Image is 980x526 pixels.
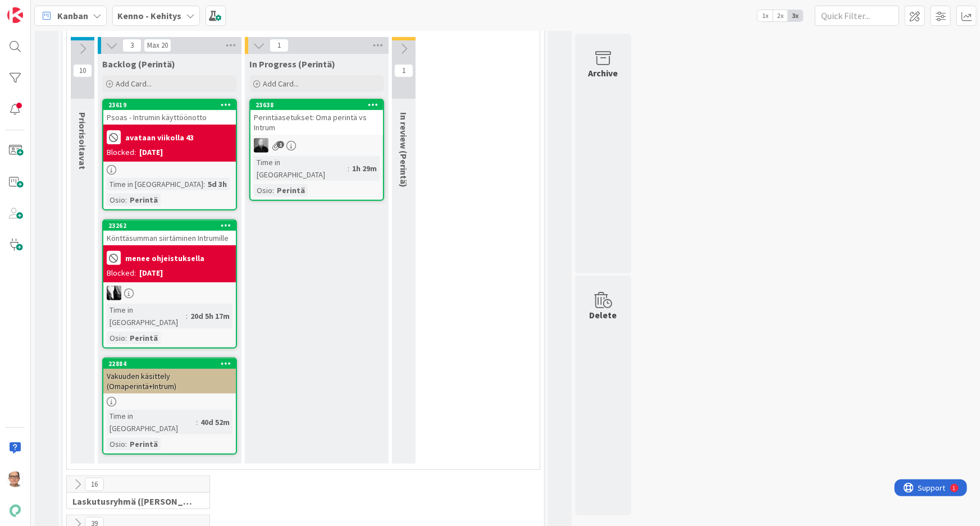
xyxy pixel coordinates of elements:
div: 40d 52m [198,416,233,428]
img: MV [254,138,268,153]
span: In Progress (Perintä) [249,58,335,70]
div: Time in [GEOGRAPHIC_DATA] [107,410,196,434]
div: Perintä [127,332,161,344]
div: 23638 [256,101,383,109]
img: KV [107,286,121,300]
span: : [348,162,349,175]
div: Osio [107,194,125,206]
div: 23638Perintäasetukset: Oma perintä vs Intrum [250,100,383,135]
span: : [125,332,127,344]
div: 23262Könttäsumman siirtäminen Intrumille [103,221,236,245]
div: 20d 5h 17m [188,310,233,322]
img: Visit kanbanzone.com [7,7,23,23]
span: : [186,310,188,322]
div: 23638 [250,100,383,110]
div: [DATE] [139,267,163,279]
div: Vakuuden käsittely (Omaperintä+Intrum) [103,369,236,394]
span: 3x [788,10,803,21]
div: 23619 [103,100,236,110]
div: 23619 [108,101,236,109]
div: Perintäasetukset: Oma perintä vs Intrum [250,110,383,135]
img: avatar [7,503,23,519]
div: Perintä [274,184,308,196]
img: PK [7,472,23,487]
span: In review (Perintä) [398,112,409,187]
span: Priorisoitavat [77,112,88,170]
span: 1 [270,39,289,52]
div: 23262 [103,221,236,231]
input: Quick Filter... [815,6,899,26]
div: 1h 29m [349,162,380,175]
div: 23619Psoas - Intrumin käyttöönotto [103,100,236,125]
span: 2x [773,10,788,21]
div: KV [103,286,236,300]
span: Laskutusryhmä (Antti, Keijo) [72,496,195,507]
div: Time in [GEOGRAPHIC_DATA] [107,178,203,190]
div: 22884Vakuuden käsittely (Omaperintä+Intrum) [103,359,236,394]
div: Könttäsumman siirtäminen Intrumille [103,231,236,245]
b: menee ohjeistuksella [125,254,204,262]
span: 10 [73,64,92,77]
div: Osio [107,332,125,344]
span: Kanban [57,9,88,22]
div: 1 [58,4,61,13]
div: Delete [590,308,617,322]
div: Perintä [127,194,161,206]
div: Time in [GEOGRAPHIC_DATA] [254,156,348,181]
div: Blocked: [107,147,136,158]
span: : [196,416,198,428]
div: MV [250,138,383,153]
div: Osio [254,184,272,196]
b: Kenno - Kehitys [117,10,181,21]
div: Archive [589,66,618,80]
b: avataan viikolla 43 [125,134,194,141]
span: 3 [122,39,142,52]
span: Add Card... [116,79,152,89]
span: Support [24,2,51,15]
div: [DATE] [139,147,163,158]
div: Osio [107,438,125,450]
div: 22884 [103,359,236,369]
div: Blocked: [107,267,136,279]
div: 23262 [108,222,236,230]
span: Backlog (Perintä) [102,58,175,70]
span: 1 [277,141,284,148]
div: Perintä [127,438,161,450]
span: : [125,438,127,450]
div: Max 20 [147,43,168,48]
div: Psoas - Intrumin käyttöönotto [103,110,236,125]
span: Add Card... [263,79,299,89]
span: 1x [758,10,773,21]
div: 22884 [108,360,236,368]
div: Time in [GEOGRAPHIC_DATA] [107,304,186,328]
span: : [272,184,274,196]
div: 5d 3h [205,178,230,190]
span: : [125,194,127,206]
span: : [203,178,205,190]
span: 1 [394,64,413,77]
span: 16 [85,478,104,491]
